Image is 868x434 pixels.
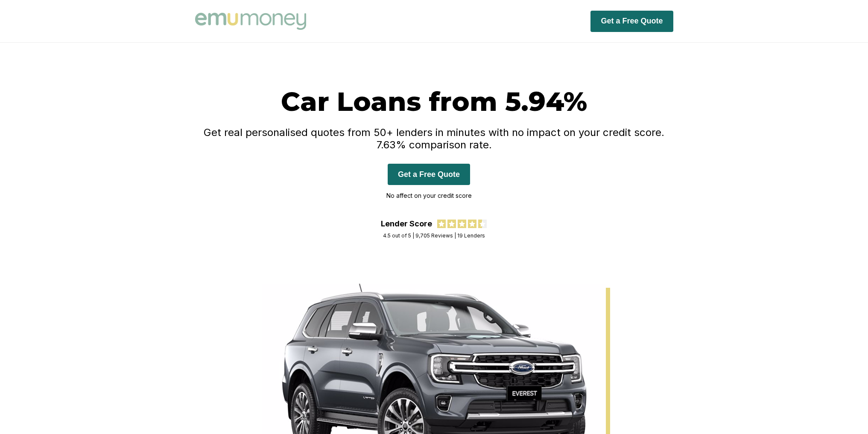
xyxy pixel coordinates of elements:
img: review star [437,220,446,228]
h1: Car Loans from 5.94% [195,85,673,118]
img: review star [447,220,456,228]
img: review star [468,220,476,228]
h4: Get real personalised quotes from 50+ lenders in minutes with no impact on your credit score. 7.6... [195,126,673,151]
button: Get a Free Quote [590,11,673,32]
p: No affect on your credit score [386,189,472,202]
img: Emu Money logo [195,13,306,30]
button: Get a Free Quote [388,164,470,185]
img: review star [458,220,466,228]
img: review star [478,220,487,228]
a: Get a Free Quote [590,16,673,25]
div: Lender Score [381,219,432,228]
div: 4.5 out of 5 | 9,705 Reviews | 19 Lenders [383,232,485,239]
a: Get a Free Quote [388,170,470,179]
